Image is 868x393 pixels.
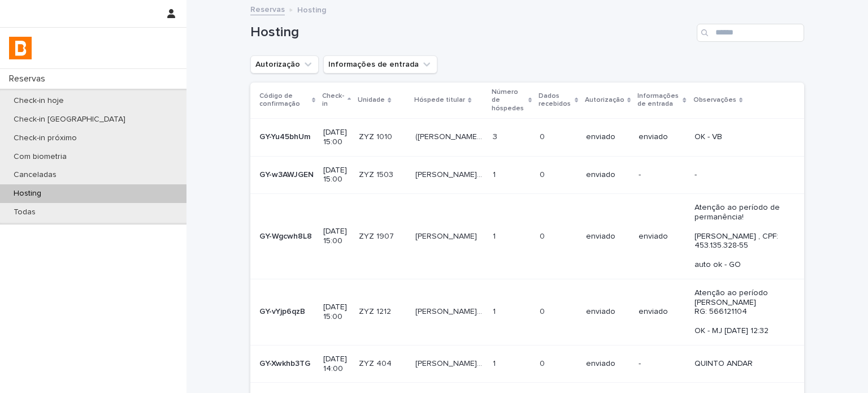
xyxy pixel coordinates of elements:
tr: GY-vYjp6qzBGY-vYjp6qzB [DATE] 15:00ZYZ 1212ZYZ 1212 [PERSON_NAME](Yuca)[PERSON_NAME](Yuca) 11 00 ... [250,279,804,345]
p: 1 [493,305,498,317]
button: Autorização [250,55,319,74]
p: enviado [586,359,630,369]
p: Todas [5,208,45,217]
p: enviado [586,170,630,180]
p: Com biometria [5,152,76,162]
p: Caroline Campos Neves [415,230,479,241]
p: Reservas [5,74,54,84]
tr: GY-Xwkhb3TGGY-Xwkhb3TG [DATE] 14:00ZYZ 404ZYZ 404 [PERSON_NAME]([PERSON_NAME])[PERSON_NAME]([PERS... [250,345,804,383]
p: Informações de entrada [637,90,680,111]
p: Atenção ao período [PERSON_NAME] RG: 566121104 OK - MJ [DATE] 12:32 [695,288,786,336]
p: (QUINTO ANDAR) Fernanda Machado Farias [415,130,486,142]
h1: Hosting [250,24,692,41]
tr: GY-Yu45bhUmGY-Yu45bhUm [DATE] 15:00ZYZ 1010ZYZ 1010 ([PERSON_NAME]) [PERSON_NAME]([PERSON_NAME]) ... [250,118,804,156]
p: - [639,359,685,369]
p: Unidade [358,94,385,106]
p: Check-in hoje [5,96,73,106]
p: [DATE] 15:00 [323,227,350,246]
a: Reservas [250,2,285,15]
p: Atenção ao período de permanência! [PERSON_NAME] , CPF: 453.135.328-55 auto ok - GO [695,203,786,270]
tr: GY-Wgcwh8L8GY-Wgcwh8L8 [DATE] 15:00ZYZ 1907ZYZ 1907 [PERSON_NAME][PERSON_NAME] 11 00 enviadoenvia... [250,194,804,279]
p: [DATE] 15:00 [323,303,350,322]
p: Hóspede titular [414,94,465,106]
p: Check-in [GEOGRAPHIC_DATA] [5,115,134,124]
p: 0 [540,130,547,142]
p: Número de hóspedes [492,86,525,115]
p: 0 [540,230,547,241]
p: GY-vYjp6qzB [259,305,307,317]
p: enviado [639,232,685,241]
p: 1 [493,168,498,180]
p: Dados recebidos [539,90,571,111]
img: zVaNuJHRTjyIjT5M9Xd5 [9,37,32,59]
p: GY-w3AWJGEN [259,168,316,180]
p: Código de confirmação [259,90,309,111]
p: - [695,170,786,180]
p: GY-Yu45bhUm [259,130,313,142]
p: OK - VB [695,132,786,142]
p: Autorização [585,94,624,106]
p: 0 [540,305,547,317]
p: - [639,170,685,180]
p: GY-Xwkhb3TG [259,357,313,369]
p: QUINTO ANDAR [695,359,786,369]
p: Vitória Dias Ramos(Yuca) [415,305,486,317]
p: 1 [493,230,498,241]
input: Search [697,24,804,42]
p: enviado [639,132,685,142]
p: 1 [493,357,498,369]
p: GY-Wgcwh8L8 [259,230,314,241]
p: 3 [493,130,500,142]
p: ZYZ 1503 [359,168,396,180]
p: [DATE] 15:00 [323,128,350,147]
p: Check-in próximo [5,133,86,143]
p: Sarah Rosiva Becker Da Paixao(Quinto Andar) [415,168,486,180]
p: enviado [586,232,630,241]
p: ZYZ 404 [359,357,394,369]
p: [DATE] 15:00 [323,166,350,185]
p: Observações [693,94,736,106]
p: Hosting [297,3,326,15]
p: [DATE] 14:00 [323,355,350,374]
p: 0 [540,168,547,180]
p: Hosting [5,189,50,198]
p: Canceladas [5,170,66,180]
p: enviado [586,132,630,142]
p: ZYZ 1907 [359,230,396,241]
tr: GY-w3AWJGENGY-w3AWJGEN [DATE] 15:00ZYZ 1503ZYZ 1503 [PERSON_NAME]([PERSON_NAME])[PERSON_NAME]([PE... [250,156,804,194]
p: enviado [586,307,630,317]
p: enviado [639,307,685,317]
button: Informações de entrada [323,55,437,74]
p: ZYZ 1212 [359,305,393,317]
p: Check-in [322,90,345,111]
p: Antonio Tiago Souza(Quinto Andar) [415,357,486,369]
p: 0 [540,357,547,369]
p: ZYZ 1010 [359,130,394,142]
